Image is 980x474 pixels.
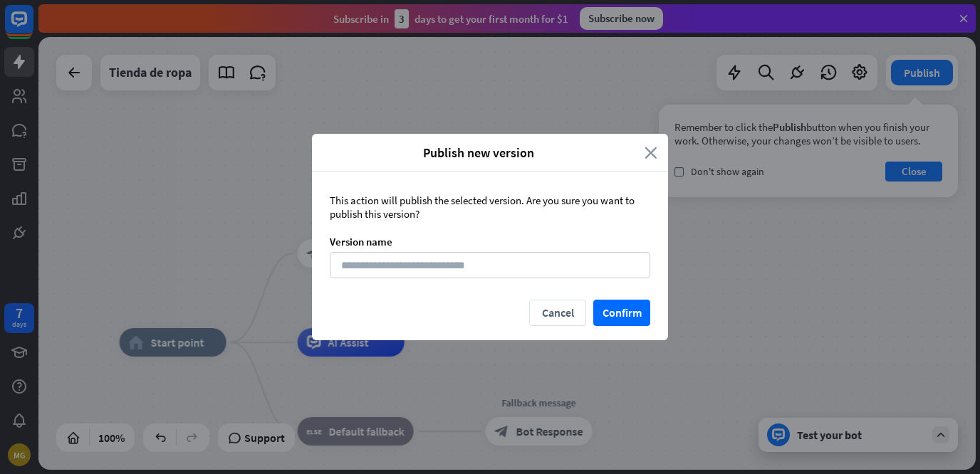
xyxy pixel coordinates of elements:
span: Publish new version [323,144,634,161]
button: Cancel [529,300,586,326]
button: Open LiveChat chat widget [11,6,54,48]
div: This action will publish the selected version. Are you sure you want to publish this version? [330,194,650,221]
i: close [645,144,657,161]
div: Version name [330,235,650,248]
button: Confirm [593,300,650,326]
